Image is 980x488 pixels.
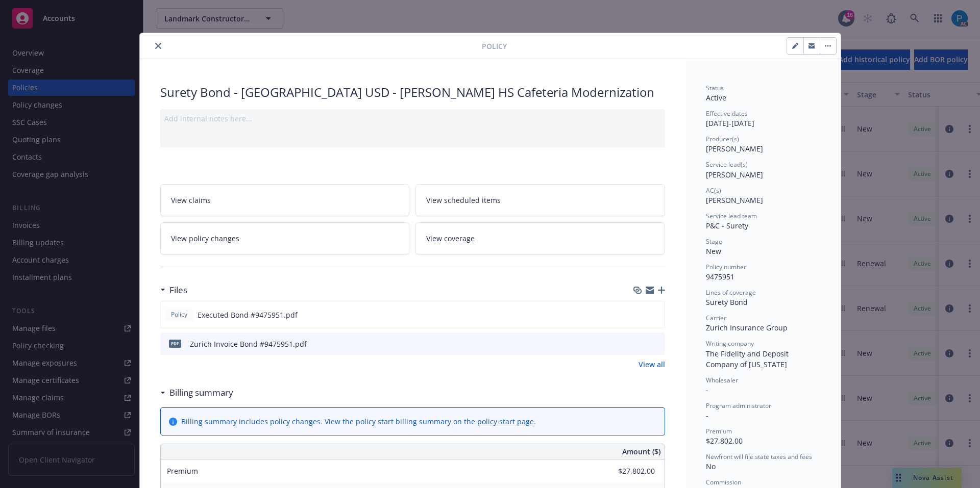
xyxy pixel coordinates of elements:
span: Status [706,84,724,92]
span: Policy [169,310,189,319]
span: Amount ($) [622,446,660,457]
button: preview file [652,339,661,349]
a: policy start page [477,417,534,426]
button: preview file [651,310,660,320]
button: download file [635,310,643,320]
span: No [706,461,716,471]
span: [PERSON_NAME] [706,144,763,153]
div: Files [160,284,187,297]
span: Executed Bond #9475951.pdf [198,310,298,320]
div: Zurich Invoice Bond #9475951.pdf [190,339,307,349]
span: View coverage [426,233,475,244]
div: Billing summary [160,386,233,399]
span: The Fidelity and Deposit Company of [US_STATE] [706,349,791,369]
button: download file [635,339,644,349]
span: Producer(s) [706,135,739,143]
span: Writing company [706,339,754,348]
span: View scheduled items [426,195,501,206]
h3: Billing summary [169,386,233,399]
input: 0.00 [595,464,661,479]
span: Policy number [706,263,746,271]
a: View coverage [415,222,665,254]
a: View all [639,359,665,370]
span: Premium [706,427,732,435]
span: View policy changes [171,233,239,244]
span: Zurich Insurance Group [706,323,788,332]
div: Surety Bond [706,297,820,307]
span: $27,802.00 [706,436,743,446]
span: Program administrator [706,401,771,410]
span: - [706,385,708,395]
a: View claims [160,184,410,216]
span: Lines of coverage [706,288,756,297]
span: Service lead team [706,212,757,220]
span: pdf [169,340,181,347]
span: Wholesaler [706,376,738,384]
span: AC(s) [706,186,721,195]
span: P&C - Surety [706,221,748,230]
span: - [706,410,708,420]
div: [DATE] - [DATE] [706,109,820,129]
span: Premium [167,466,198,476]
a: View scheduled items [415,184,665,216]
span: Service lead(s) [706,160,748,169]
div: Billing summary includes policy changes. View the policy start billing summary on the . [181,416,536,427]
button: close [152,40,164,52]
span: [PERSON_NAME] [706,195,763,205]
span: Stage [706,237,722,246]
a: View policy changes [160,222,410,254]
span: Active [706,93,726,102]
div: Surety Bond - [GEOGRAPHIC_DATA] USD - [PERSON_NAME] HS Cafeteria Modernization [160,84,665,101]
span: Effective dates [706,109,748,118]
span: Policy [482,41,507,52]
h3: Files [169,284,187,297]
span: View claims [171,195,211,206]
span: [PERSON_NAME] [706,170,763,179]
div: Add internal notes here... [164,113,661,124]
span: Commission [706,478,741,486]
span: New [706,246,721,256]
span: 9475951 [706,272,734,281]
span: Newfront will file state taxes and fees [706,452,812,461]
span: Carrier [706,314,726,322]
